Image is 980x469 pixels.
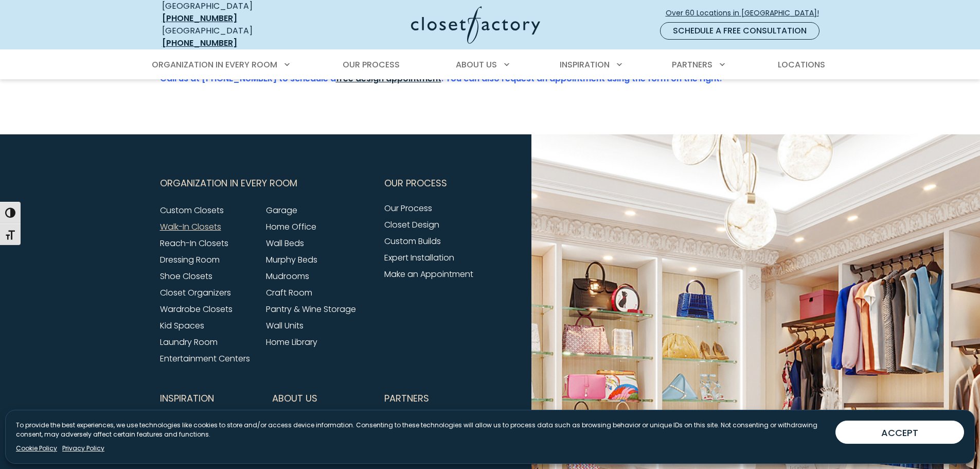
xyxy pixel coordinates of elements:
[266,287,312,299] a: Craft Room
[160,353,250,364] a: Entertainment Centers
[384,219,439,231] a: Closet Design
[62,444,104,453] a: Privacy Policy
[384,386,484,411] button: Footer Subnav Button - Partners
[411,6,540,44] img: Closet Factory Logo
[660,22,819,40] a: Schedule a Free Consultation
[672,59,712,71] span: Partners
[160,254,220,266] a: Dressing Room
[384,252,454,264] a: Expert Installation
[160,386,214,411] span: Inspiration
[666,8,827,19] span: Over 60 Locations in [GEOGRAPHIC_DATA]!
[162,37,237,49] a: [PHONE_NUMBER]
[266,270,309,282] a: Mudrooms
[778,59,825,71] span: Locations
[266,221,316,233] a: Home Office
[266,303,356,315] a: Pantry & Wine Storage
[384,170,447,196] span: Our Process
[665,4,828,22] a: Over 60 Locations in [GEOGRAPHIC_DATA]!
[272,386,317,411] span: About Us
[160,303,233,315] a: Wardrobe Closets
[160,204,224,216] a: Custom Closets
[160,170,297,196] span: Organization in Every Room
[162,12,237,24] a: [PHONE_NUMBER]
[152,59,277,71] span: Organization in Every Room
[456,59,497,71] span: About Us
[384,235,441,247] a: Custom Builds
[160,386,260,411] button: Footer Subnav Button - Inspiration
[272,386,372,411] button: Footer Subnav Button - About Us
[384,202,432,214] a: Our Process
[160,170,372,196] button: Footer Subnav Button - Organization in Every Room
[160,287,231,299] a: Closet Organizers
[160,270,212,282] a: Shoe Closets
[835,421,964,444] button: ACCEPT
[160,320,204,332] a: Kid Spaces
[266,320,304,332] a: Wall Units
[384,386,429,411] span: Partners
[160,237,228,249] a: Reach-In Closets
[343,59,400,71] span: Our Process
[266,254,317,266] a: Murphy Beds
[266,237,304,249] a: Wall Beds
[145,50,836,79] nav: Primary Menu
[560,59,610,71] span: Inspiration
[384,268,473,280] a: Make an Appointment
[160,221,221,233] a: Walk-In Closets
[266,336,317,348] a: Home Library
[16,421,827,439] p: To provide the best experiences, we use technologies like cookies to store and/or access device i...
[16,444,57,453] a: Cookie Policy
[266,204,297,216] a: Garage
[162,25,311,49] div: [GEOGRAPHIC_DATA]
[384,170,484,196] button: Footer Subnav Button - Our Process
[160,336,218,348] a: Laundry Room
